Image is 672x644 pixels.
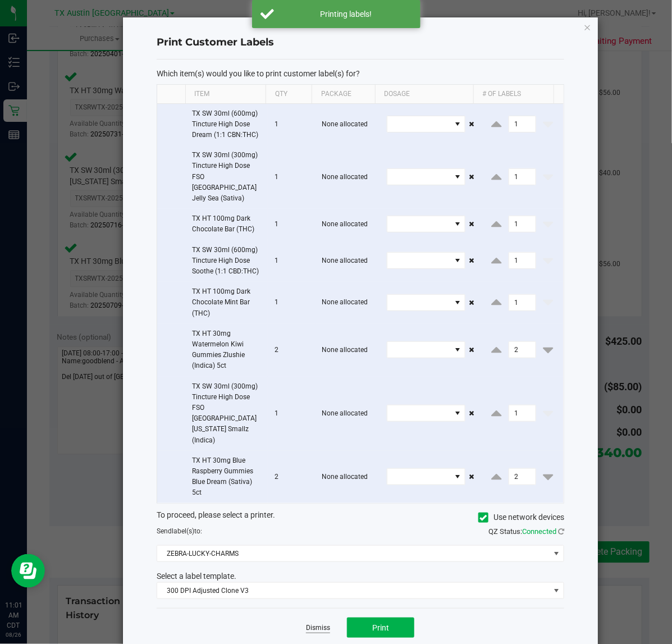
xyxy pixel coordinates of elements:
a: Dismiss [306,623,330,633]
td: 1 [268,377,315,451]
iframe: Resource center [11,554,45,588]
td: None allocated [316,324,381,377]
td: None allocated [316,240,381,282]
td: None allocated [316,104,381,146]
th: Package [312,85,375,104]
label: Use network devices [478,511,564,523]
th: Dosage [375,85,473,104]
td: TX HT 30mg Watermelon Kiwi Gummies Zlushie (Indica) 5ct [185,324,268,377]
h4: Print Customer Labels [157,35,564,50]
td: None allocated [316,209,381,240]
p: Which item(s) would you like to print customer label(s) for? [157,68,564,79]
td: TX SW 30ml (600mg) Tincture High Dose Soothe (1:1 CBD:THC) [185,240,268,282]
div: Select a label template. [148,570,573,582]
span: Send to: [157,527,202,535]
td: TX SW 30ml (600mg) Tincture High Dose Dream (1:1 CBN:THC) [185,104,268,146]
button: Print [347,618,414,638]
td: TX SW 30ml (300mg) Tincture High Dose FSO [GEOGRAPHIC_DATA] Jelly Sea (Sativa) [185,145,268,209]
span: 300 DPI Adjusted Clone V3 [157,583,550,599]
span: label(s) [172,527,194,535]
td: 2 [268,451,315,503]
td: TX HT 100mg Dark Chocolate Mint Bar (THC) [185,282,268,324]
span: Connected [522,527,556,536]
td: 1 [268,104,315,146]
td: 1 [268,209,315,240]
td: None allocated [316,145,381,209]
th: Item [185,85,266,104]
th: # of labels [473,85,554,104]
div: Printing labels! [280,8,412,20]
td: 2 [268,324,315,377]
span: Print [372,623,389,632]
div: To proceed, please select a printer. [148,509,573,526]
td: 1 [268,282,315,324]
td: None allocated [316,377,381,451]
td: TX HT 100mg Dark Chocolate Bar (THC) [185,209,268,240]
td: TX HT 30mg Blue Raspberry Gummies Blue Dream (Sativa) 5ct [185,451,268,503]
td: 1 [268,240,315,282]
td: None allocated [316,451,381,503]
td: TX SW 30ml (300mg) Tincture High Dose FSO [GEOGRAPHIC_DATA] [US_STATE] Smallz (Indica) [185,377,268,451]
th: Qty [266,85,312,104]
span: ZEBRA-LUCKY-CHARMS [157,546,550,561]
td: 1 [268,145,315,209]
span: QZ Status: [488,527,564,536]
td: None allocated [316,282,381,324]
